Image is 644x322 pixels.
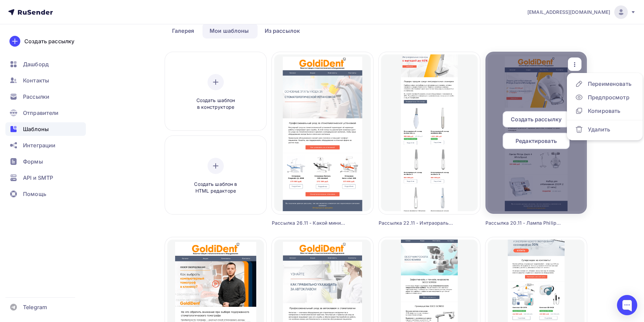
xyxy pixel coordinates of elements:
div: Рассылка 20.11 - Лампа Philips Zoom 4 WhiteSpeed [485,220,562,226]
div: Удалить [588,125,610,133]
span: API и SMTP [23,174,53,182]
a: Из рассылок [258,23,307,39]
a: Галерея [165,23,201,39]
div: Создать рассылку [24,37,74,45]
span: Telegram [23,303,47,311]
div: Рассылка 22.11 - Интраоральные сканеры, которые пользуются спросом. [379,220,455,226]
div: Переименовать [588,80,631,88]
div: Копировать [588,107,620,115]
span: Создать шаблон в конструкторе [184,97,248,111]
span: Помощь [23,190,46,198]
a: Отправители [5,106,86,120]
span: Дашборд [23,60,49,68]
a: Контакты [5,74,86,87]
span: Отправители [23,109,59,117]
a: [EMAIL_ADDRESS][DOMAIN_NAME] [527,5,636,19]
span: Редактировать [516,137,557,145]
a: Рассылки [5,90,86,103]
span: Шаблоны [23,125,49,133]
a: Мои шаблоны [202,23,256,39]
span: Рассылки [23,93,49,101]
span: [EMAIL_ADDRESS][DOMAIN_NAME] [527,9,610,16]
span: Формы [23,157,43,166]
span: Создать рассылку [511,115,562,123]
div: Рассылка 26.11 - Какой минимум нужно делать, что-бы стоматологическая установка работала без поло... [272,220,348,226]
a: Формы [5,155,86,168]
div: Предпросмотр [588,93,629,101]
a: Шаблоны [5,122,86,136]
span: Контакты [23,76,49,84]
a: Дашборд [5,57,86,71]
span: Интеграции [23,141,55,149]
span: Создать шаблон в HTML редакторе [184,181,248,195]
